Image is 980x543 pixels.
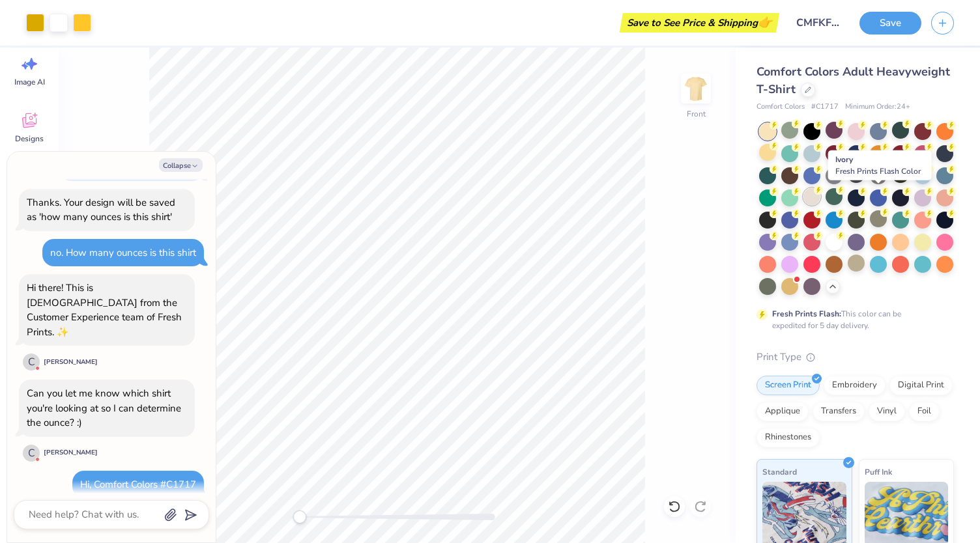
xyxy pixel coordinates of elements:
span: 👉 [758,14,772,30]
div: Hi there! This is [DEMOGRAPHIC_DATA] from the Customer Experience team of Fresh Prints. ✨ [27,281,182,339]
div: Vinyl [869,402,905,421]
span: Fresh Prints Flash Color [835,166,921,176]
span: Puff Ink [865,465,892,479]
span: Minimum Order: 24 + [845,102,910,113]
img: Front [683,76,709,102]
div: Can you let me know which shirt you're looking at so I can determine the ounce? :) [27,387,181,429]
strong: Fresh Prints Flash: [772,309,841,319]
div: Hi, Comfort Colors #C1717 [80,478,196,491]
span: Comfort Colors [757,102,805,113]
div: [PERSON_NAME] [44,357,98,367]
div: Screen Print [757,376,820,395]
div: Accessibility label [293,510,306,523]
span: Standard [762,465,797,479]
input: Untitled Design [786,10,850,36]
div: no. How many ounces is this shirt [50,246,196,259]
div: Digital Print [889,376,953,395]
span: Comfort Colors Adult Heavyweight T-Shirt [757,64,950,97]
div: Save to See Price & Shipping [623,13,776,33]
div: Embroidery [824,376,886,395]
button: Save [859,12,921,35]
div: [PERSON_NAME] [44,448,98,458]
div: Foil [909,402,940,421]
div: Rhinestones [757,428,820,447]
span: Image AI [14,77,45,87]
span: # C1717 [811,102,839,113]
div: Applique [757,402,809,421]
div: Ivory [828,150,932,180]
div: This color can be expedited for 5 day delivery. [772,308,932,331]
div: C [23,354,40,370]
div: Transfers [813,402,865,421]
span: Designs [15,133,44,144]
div: Print Type [757,350,954,365]
div: Thanks. Your design will be saved as 'how many ounces is this shirt' [27,196,175,224]
div: C [23,445,40,462]
button: Collapse [159,158,203,172]
div: Front [687,108,706,120]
